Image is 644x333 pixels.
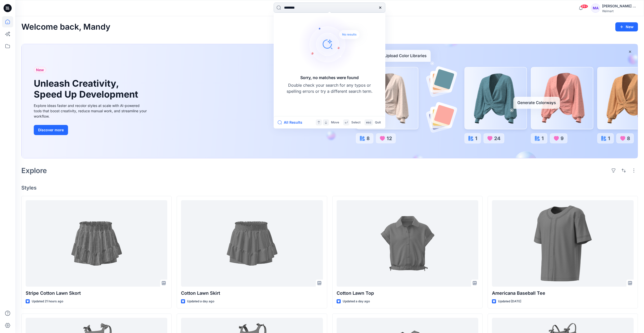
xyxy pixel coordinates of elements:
p: Cotton Lawn Skirt [181,290,323,297]
div: [PERSON_NAME] Au-[PERSON_NAME] [602,3,638,9]
h1: Unleash Creativity, Speed Up Development [34,78,140,100]
span: New [36,67,44,73]
p: Double check your search for any typos or spelling errors or try a different search term. [286,82,373,94]
h5: Sorry, no matches were found [300,75,359,81]
p: Updated a day ago [187,299,214,304]
h2: Explore [21,166,47,175]
p: Updated a day ago [343,299,370,304]
p: Stripe Cotton Lawn Skort [26,290,167,297]
h2: Welcome back, Mandy [21,22,110,32]
p: Cotton Lawn Top [337,290,478,297]
img: Sorry, no matches were found [298,14,369,75]
a: Cotton Lawn Top [337,200,478,287]
button: All Results [278,119,306,125]
div: Explore ideas faster and recolor styles at scale with AI-powered tools that boost creativity, red... [34,103,148,119]
p: Move [331,120,339,125]
p: Select [351,120,360,125]
h4: Styles [21,185,638,191]
p: Updated 21 hours ago [32,299,63,304]
button: Discover more [34,125,68,135]
a: Americana Baseball Tee [492,200,634,287]
p: Quit [375,120,381,125]
button: New [615,22,638,31]
a: Stripe Cotton Lawn Skort [26,200,167,287]
span: 99+ [581,4,588,8]
p: esc [366,120,371,125]
a: Discover more [34,125,148,135]
div: MA [591,4,600,13]
div: Walmart [602,9,638,13]
p: Americana Baseball Tee [492,290,634,297]
a: Cotton Lawn Skirt [181,200,323,287]
p: Updated [DATE] [498,299,521,304]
